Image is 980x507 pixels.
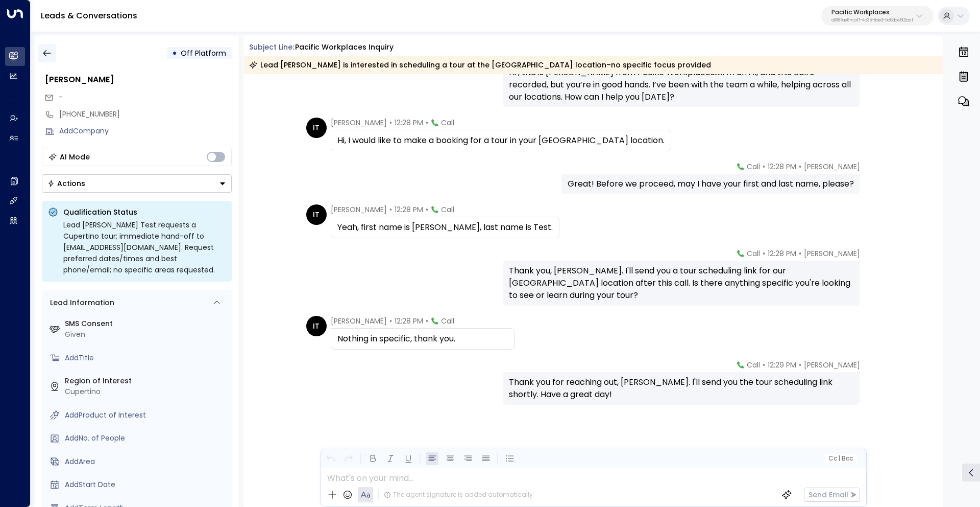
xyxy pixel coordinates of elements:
div: Given [65,329,228,340]
span: Call [747,360,760,370]
button: Pacific Workplacesa0687ae6-caf7-4c35-8de3-5d0dae502acf [821,6,934,26]
label: Region of Interest [65,376,228,386]
div: Lead [PERSON_NAME] Test requests a Cupertino tour; immediate hand-off to [EMAIL_ADDRESS][DOMAIN_N... [63,219,226,275]
div: The agent signature is added automatically [384,490,533,499]
span: • [426,204,428,215]
div: AddCompany [59,126,232,136]
span: 12:28 PM [768,162,796,172]
div: Lead Information [46,297,114,308]
span: [PERSON_NAME] [331,204,387,215]
div: Hi, I would like to make a booking for a tour in your [GEOGRAPHIC_DATA] location. [337,134,665,147]
img: 14_headshot.jpg [864,162,885,182]
div: AI Mode [60,152,90,162]
span: Call [441,316,454,326]
p: Qualification Status [63,207,226,217]
div: Thank you for reaching out, [PERSON_NAME]. I'll send you the tour scheduling link shortly. Have a... [509,376,854,401]
span: Subject Line: [249,42,294,52]
div: Button group with a nested menu [42,174,232,193]
button: Redo [342,452,355,465]
span: • [799,360,801,370]
a: Leads & Conversations [41,10,137,21]
span: • [763,360,765,370]
div: Actions [47,179,85,188]
span: [PERSON_NAME] [331,316,387,326]
img: 14_headshot.jpg [864,248,885,269]
div: Great! Before we proceed, may I have your first and last name, please? [568,178,854,190]
div: • [172,44,177,62]
span: Call [441,118,454,128]
p: a0687ae6-caf7-4c35-8de3-5d0dae502acf [831,18,913,22]
div: Cupertino [65,386,228,397]
span: • [426,118,428,128]
div: IT [306,118,327,138]
span: • [799,162,801,172]
div: IT [306,316,327,336]
div: AddStart Date [65,479,228,490]
div: Nothing in specific, thank you. [337,333,508,345]
div: Pacific Workplaces Inquiry [295,42,394,53]
span: 12:28 PM [768,248,796,259]
span: • [763,162,765,172]
span: Cc Bcc [828,455,852,462]
div: [PHONE_NUMBER] [59,109,232,120]
span: • [426,316,428,326]
span: | [838,455,840,462]
img: 14_headshot.jpg [864,360,885,380]
div: Lead [PERSON_NAME] is interested in scheduling a tour at the [GEOGRAPHIC_DATA] location–no specif... [249,60,711,70]
span: Call [747,162,760,172]
div: IT [306,204,327,225]
button: Cc|Bcc [824,454,856,464]
span: [PERSON_NAME] [804,360,860,370]
span: Call [441,204,454,215]
span: • [389,118,392,128]
button: Undo [324,452,337,465]
span: • [389,204,392,215]
span: Call [747,248,760,259]
span: - [59,92,63,102]
span: 12:28 PM [395,316,423,326]
div: AddTitle [65,353,228,363]
button: Actions [42,174,232,193]
div: Thank you, [PERSON_NAME]. I'll send you a tour scheduling link for our [GEOGRAPHIC_DATA] location... [509,265,854,302]
div: AddProduct of Interest [65,410,228,421]
p: Pacific Workplaces [831,9,913,15]
div: [PERSON_NAME] [45,74,232,86]
label: SMS Consent [65,318,228,329]
span: Off Platform [181,48,226,58]
span: 12:29 PM [768,360,796,370]
span: 12:28 PM [395,118,423,128]
span: • [799,248,801,259]
div: Hi , this is [PERSON_NAME] from Pacific Workplaces.....I’m an AI, and this call’s recorded, but y... [509,66,854,103]
span: [PERSON_NAME] [331,118,387,128]
span: 12:28 PM [395,204,423,215]
div: AddNo. of People [65,433,228,444]
span: • [389,316,392,326]
span: • [763,248,765,259]
span: [PERSON_NAME] [804,248,860,259]
div: Yeah, first name is [PERSON_NAME], last name is Test. [337,221,553,234]
div: AddArea [65,456,228,467]
span: [PERSON_NAME] [804,162,860,172]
